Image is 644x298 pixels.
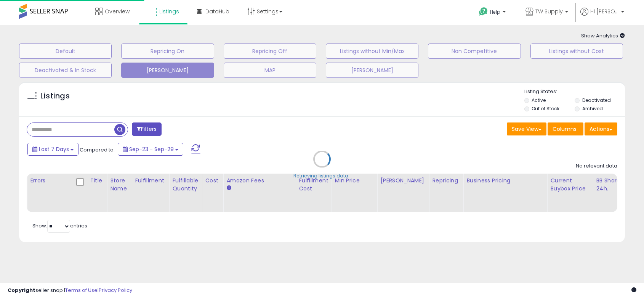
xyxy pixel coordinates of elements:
i: Get Help [479,7,488,16]
div: seller snap | | [8,287,132,294]
a: Help [473,1,513,25]
span: Listings [159,8,179,15]
button: MAP [224,63,316,78]
a: Terms of Use [65,287,98,294]
button: [PERSON_NAME] [121,63,214,78]
button: Listings without Cost [530,43,623,59]
span: Hi [PERSON_NAME] [590,8,619,15]
span: Overview [105,8,130,15]
button: Non Competitive [428,43,521,59]
a: Privacy Policy [99,287,132,294]
button: [PERSON_NAME] [326,63,418,78]
span: DataHub [205,8,229,15]
strong: Copyright [8,287,35,294]
span: Help [490,9,500,15]
a: Hi [PERSON_NAME] [580,8,624,25]
span: Show Analytics [581,32,625,39]
span: TW Supply [535,8,563,15]
button: Repricing On [121,43,214,59]
div: Retrieving listings data.. [293,172,351,179]
button: Default [19,43,112,59]
button: Listings without Min/Max [326,43,418,59]
button: Repricing Off [224,43,316,59]
button: Deactivated & In Stock [19,63,112,78]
